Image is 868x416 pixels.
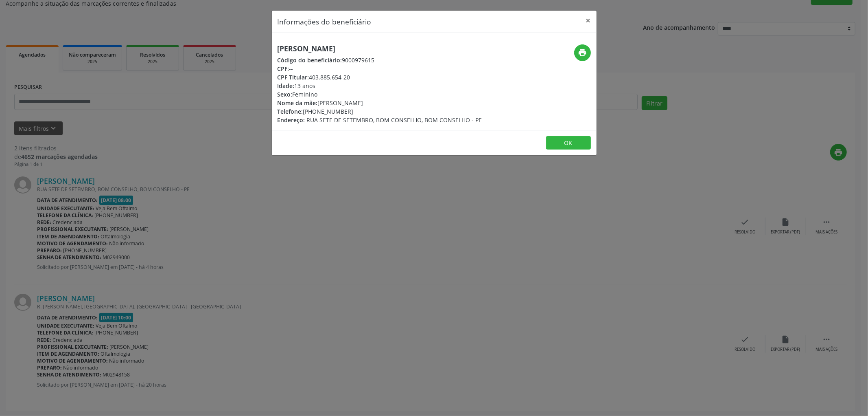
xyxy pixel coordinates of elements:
[278,81,482,90] div: 13 anos
[278,44,482,53] h5: [PERSON_NAME]
[278,56,482,64] div: 9000979615
[278,108,303,115] span: Telefone:
[546,136,591,150] button: OK
[278,82,295,90] span: Idade:
[580,11,597,31] button: Close
[578,48,587,57] i: print
[278,56,342,64] span: Código do beneficiário:
[278,64,482,73] div: --
[278,99,318,107] span: Nome da mãe:
[278,90,482,99] div: Feminino
[278,99,482,107] div: [PERSON_NAME]
[278,107,482,116] div: [PHONE_NUMBER]
[307,116,482,124] span: RUA SETE DE SETEMBRO, BOM CONSELHO, BOM CONSELHO - PE
[574,44,591,61] button: print
[278,90,293,98] span: Sexo:
[278,65,289,73] span: CPF:
[278,73,482,81] div: 403.885.654-20
[278,116,305,124] span: Endereço:
[278,73,309,81] span: CPF Titular:
[278,16,372,27] h5: Informações do beneficiário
